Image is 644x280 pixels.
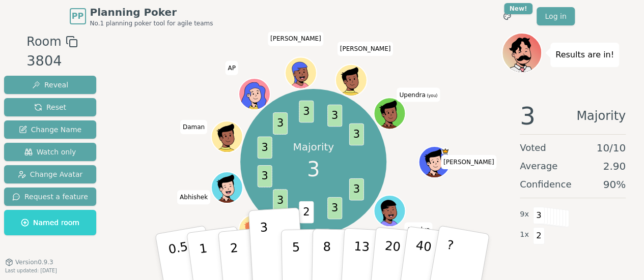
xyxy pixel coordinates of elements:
span: Reveal [32,80,68,90]
span: 2 [299,201,314,224]
span: No.1 planning poker tool for agile teams [90,19,213,27]
span: Reset [34,102,66,112]
span: Last updated: [DATE] [5,268,57,273]
span: Click to change your name [397,87,440,102]
span: 3 [257,165,272,188]
button: Change Avatar [4,165,96,183]
button: Reset [4,98,96,116]
span: 2 [533,227,545,244]
span: Watch only [24,147,76,157]
span: Average [520,159,557,173]
button: Reveal [4,76,96,94]
span: 9 x [520,209,529,220]
span: Click to change your name [225,60,238,75]
span: Click to change your name [404,222,432,236]
span: 3 [273,189,288,211]
span: 3 [299,101,314,123]
a: Log in [537,7,574,25]
span: 3 [533,207,545,224]
span: 3 [349,178,363,201]
button: Version0.9.3 [5,258,53,266]
button: Click to change your avatar [375,99,404,128]
span: 3 [257,137,272,159]
span: Named room [21,217,79,228]
span: Gajendra is the host [441,147,449,155]
span: Change Avatar [18,169,83,179]
p: 3 [259,220,270,275]
span: Click to change your name [177,190,210,204]
div: 3804 [26,51,77,72]
button: Change Name [4,120,96,139]
span: 3 [273,112,288,135]
span: Click to change your name [441,155,497,169]
span: 3 [327,105,342,127]
p: Results are in! [555,48,614,62]
span: Click to change your name [180,120,207,134]
span: Click to change your name [338,42,394,56]
span: 10 / 10 [596,141,626,155]
span: Voted [520,141,546,155]
p: Majority [293,140,334,154]
span: Click to change your name [268,32,324,46]
span: Version 0.9.3 [15,258,53,266]
span: 2.90 [603,159,626,173]
span: 3 [349,123,363,146]
div: New! [504,3,533,14]
span: PP [72,10,83,22]
span: Room [26,33,61,51]
span: 3 [307,154,320,184]
span: Planning Poker [90,5,213,19]
span: Confidence [520,177,571,192]
span: 90 % [603,177,626,192]
span: 1 x [520,229,529,240]
span: (you) [426,93,438,98]
span: Majority [576,104,626,128]
button: New! [498,7,516,25]
span: 3 [327,197,342,220]
span: Change Name [19,125,81,135]
span: 3 [520,104,536,128]
a: PPPlanning PokerNo.1 planning poker tool for agile teams [70,5,213,27]
button: Watch only [4,143,96,161]
span: Request a feature [12,192,88,202]
button: Request a feature [4,188,96,206]
button: Named room [4,210,96,235]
